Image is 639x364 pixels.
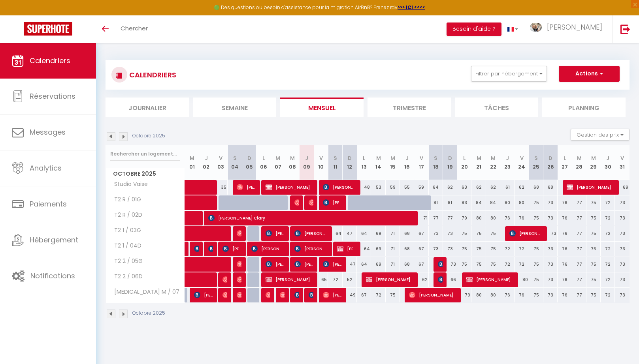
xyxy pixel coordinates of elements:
[237,272,241,287] span: [PERSON_NAME]
[529,257,543,272] div: 75
[400,180,414,195] div: 55
[127,66,176,84] h3: CALENDRIERS
[107,272,145,281] span: T2 2 / 06D
[443,180,457,195] div: 62
[558,211,572,225] div: 76
[343,257,357,272] div: 47
[30,163,62,173] span: Analytics
[571,129,630,141] button: Gestion des prix
[107,288,181,296] span: [MEDICAL_DATA] M / 07
[457,242,471,256] div: 75
[262,154,265,162] abbr: L
[515,180,529,195] div: 62
[386,226,400,241] div: 71
[486,257,500,272] div: 75
[558,257,572,272] div: 76
[586,257,601,272] div: 75
[615,272,630,287] div: 73
[429,211,443,225] div: 77
[457,257,471,272] div: 75
[500,257,515,272] div: 72
[543,272,558,287] div: 73
[213,145,228,180] th: 03
[24,22,72,36] img: Super Booking
[615,195,630,210] div: 73
[343,145,357,180] th: 12
[529,211,543,225] div: 75
[558,195,572,210] div: 76
[601,288,615,302] div: 72
[429,226,443,241] div: 73
[500,145,515,180] th: 23
[266,226,285,241] span: [PERSON_NAME]
[606,154,609,162] abbr: J
[486,211,500,225] div: 80
[520,154,524,162] abbr: V
[400,145,414,180] th: 16
[615,242,630,256] div: 73
[429,242,443,256] div: 73
[620,24,630,34] img: logout
[294,257,313,272] span: [PERSON_NAME]
[414,242,428,256] div: 67
[543,288,558,302] div: 73
[543,145,558,180] th: 26
[500,288,515,302] div: 76
[457,211,471,225] div: 79
[529,145,543,180] th: 25
[615,145,630,180] th: 31
[457,226,471,241] div: 75
[486,180,500,195] div: 62
[414,145,428,180] th: 17
[294,195,299,210] span: [PERSON_NAME]
[572,288,586,302] div: 77
[586,211,601,225] div: 75
[558,242,572,256] div: 76
[190,154,194,162] abbr: M
[323,257,342,272] span: [PERSON_NAME]
[438,272,443,287] span: [PERSON_NAME]
[343,288,357,302] div: 49
[132,310,165,317] p: Octobre 2025
[343,272,357,287] div: 52
[477,154,481,162] abbr: M
[414,211,428,225] div: 71
[300,145,314,180] th: 09
[491,154,496,162] abbr: M
[500,211,515,225] div: 76
[620,154,624,162] abbr: V
[107,195,143,204] span: T2 R / 01G
[414,180,428,195] div: 59
[242,145,256,180] th: 05
[251,241,285,256] span: [PERSON_NAME]
[515,242,529,256] div: 72
[591,154,596,162] abbr: M
[371,145,385,180] th: 14
[443,195,457,210] div: 81
[500,180,515,195] div: 61
[30,91,75,101] span: Réservations
[185,145,199,180] th: 01
[194,241,199,256] span: [PERSON_NAME]
[572,242,586,256] div: 77
[409,287,456,302] span: [PERSON_NAME]
[199,145,213,180] th: 02
[106,168,185,180] span: Octobre 2025
[615,226,630,241] div: 73
[334,154,337,162] abbr: S
[429,145,443,180] th: 18
[208,210,412,225] span: [PERSON_NAME] Clary
[529,272,543,287] div: 75
[543,180,558,195] div: 68
[615,288,630,302] div: 73
[515,145,529,180] th: 24
[371,288,385,302] div: 72
[348,154,352,162] abbr: D
[457,195,471,210] div: 83
[601,145,615,180] th: 30
[237,226,241,241] span: [PERSON_NAME]
[305,154,308,162] abbr: J
[247,154,251,162] abbr: D
[601,242,615,256] div: 72
[457,145,471,180] th: 20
